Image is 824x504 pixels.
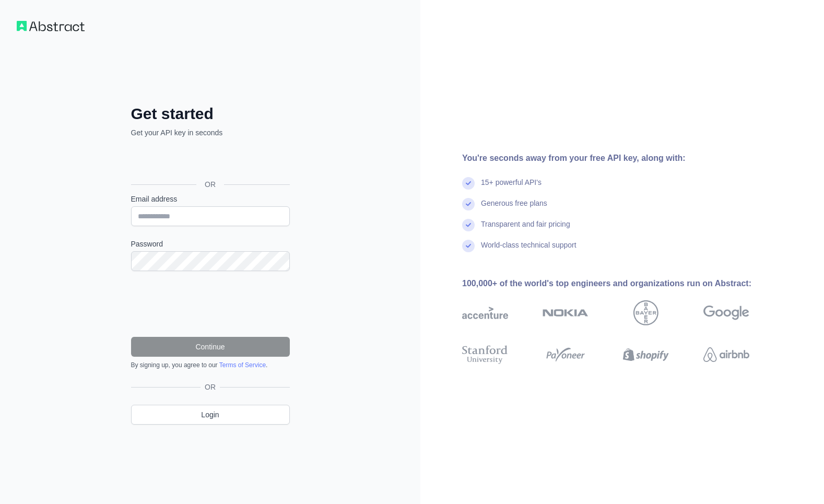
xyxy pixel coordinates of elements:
img: bayer [633,300,658,325]
div: 15+ powerful API's [481,177,542,198]
div: 100,000+ of the world's top engineers and organizations run on Abstract: [462,277,783,290]
img: check mark [462,198,475,210]
p: Get your API key in seconds [131,127,290,138]
img: Workflow [17,21,85,31]
div: By signing up, you agree to our . [131,361,290,369]
h2: Get started [131,104,290,123]
img: stanford university [462,343,508,366]
img: check mark [462,240,475,252]
div: Transparent and fair pricing [481,219,570,240]
img: check mark [462,219,475,231]
label: Email address [131,194,290,204]
div: World-class technical support [481,240,576,261]
span: OR [201,382,220,392]
button: Continue [131,337,290,357]
img: airbnb [703,343,749,366]
img: shopify [623,343,669,366]
img: check mark [462,177,475,190]
iframe: reCAPTCHA [131,284,290,324]
iframe: Sign in with Google Button [126,149,293,172]
img: payoneer [543,343,588,366]
label: Password [131,239,290,249]
div: Generous free plans [481,198,547,219]
a: Login [131,405,290,425]
img: nokia [543,300,588,325]
img: google [703,300,749,325]
img: accenture [462,300,508,325]
span: OR [196,179,224,190]
div: You're seconds away from your free API key, along with: [462,152,783,165]
a: Terms of Service [219,361,266,369]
